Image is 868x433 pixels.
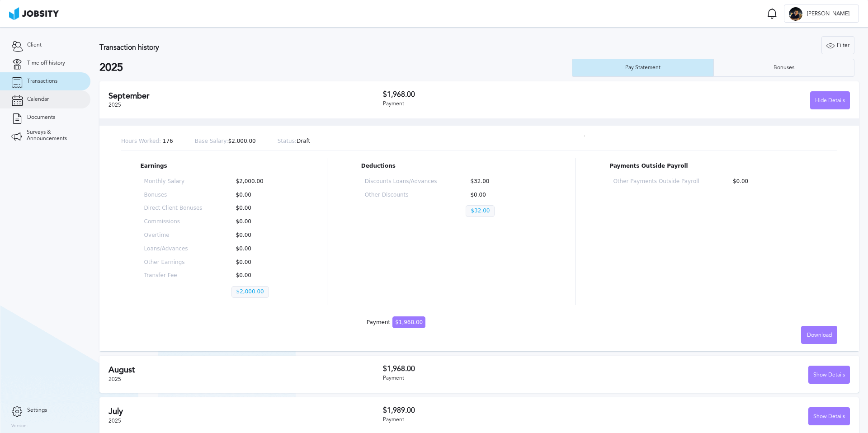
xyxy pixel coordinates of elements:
div: Hide Details [811,92,849,110]
button: Download [801,326,837,344]
span: Base Salary: [195,138,228,144]
div: Payment [383,375,617,381]
span: Settings [27,407,47,414]
p: $0.00 [231,273,290,279]
span: Documents [27,114,55,121]
div: Bonuses [769,65,799,71]
p: Deductions [361,163,542,169]
label: Version: [11,424,28,429]
button: Filter [821,36,854,54]
p: $2,000.00 [231,286,269,298]
p: $2,000.00 [195,138,256,145]
p: $2,000.00 [231,179,290,185]
div: Payment [367,320,425,326]
div: Payment [383,101,617,107]
p: $32.00 [466,179,538,185]
div: Payment [383,417,617,423]
h2: August [108,365,383,375]
p: Commissions [144,219,203,225]
p: $0.00 [231,232,290,239]
p: Loans/Advances [144,246,203,252]
h3: $1,968.00 [383,365,617,373]
h3: $1,968.00 [383,90,617,99]
h3: $1,989.00 [383,406,617,414]
div: Show Details [809,408,849,426]
button: Show Details [808,407,850,425]
p: Draft [278,138,311,145]
p: $0.00 [231,246,290,252]
p: $0.00 [231,259,290,266]
button: Show Details [808,366,850,384]
p: $0.00 [231,219,290,225]
p: Overtime [144,232,203,239]
div: Show Details [809,366,849,384]
p: $0.00 [728,179,814,185]
p: $32.00 [466,205,495,217]
p: Other Payments Outside Payroll [613,179,699,185]
span: Hours Worked: [121,138,161,144]
span: Status: [278,138,297,144]
span: 2025 [108,102,121,108]
p: Discounts Loans/Advances [365,179,437,185]
p: 176 [121,138,173,145]
p: $0.00 [466,192,538,198]
h3: Transaction history [99,43,513,52]
p: $0.00 [231,205,290,212]
div: Pay Statement [621,65,665,71]
h2: July [108,407,383,416]
p: Earnings [141,163,293,169]
img: ab4bad089aa723f57921c736e9817d99.png [9,7,59,20]
span: [PERSON_NAME] [802,11,854,17]
p: $0.00 [231,192,290,198]
span: Download [807,332,832,339]
p: Transfer Fee [144,273,203,279]
h2: 2025 [99,61,572,74]
span: Calendar [27,96,49,103]
span: Time off history [27,60,65,66]
span: $1,968.00 [392,316,425,328]
button: Pay Statement [572,59,713,77]
p: Bonuses [144,192,203,198]
span: Transactions [27,78,57,85]
p: Other Discounts [365,192,437,198]
span: Surveys & Announcements [27,129,79,142]
button: Hide Details [810,91,850,109]
button: Bonuses [713,59,855,77]
span: 2025 [108,376,121,382]
button: B[PERSON_NAME] [784,5,859,23]
p: Other Earnings [144,259,203,266]
p: Payments Outside Payroll [609,163,818,169]
p: Monthly Salary [144,179,203,185]
div: Filter [822,37,854,55]
h2: September [108,91,383,101]
div: B [789,7,802,21]
p: Direct Client Bonuses [144,205,203,212]
span: Client [27,42,42,48]
span: 2025 [108,418,121,424]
